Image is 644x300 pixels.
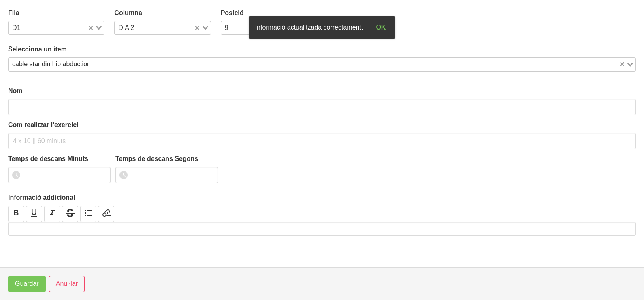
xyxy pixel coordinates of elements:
input: 4 x 10 || 60 minuts [8,133,636,149]
input: Search for option [94,59,618,69]
label: Temps de descans Segons [115,154,218,164]
div: Search for option [8,21,104,35]
span: cable standin hip abduction [10,59,93,69]
div: Search for option [8,57,636,71]
input: Search for option [231,23,299,33]
span: D1 [12,23,20,32]
label: Informació addicional [8,193,636,203]
input: Search for option [137,23,193,33]
div: Search for option [114,21,211,35]
input: Search for option [23,23,87,33]
div: Search for option [221,21,317,35]
label: Fila [8,8,104,18]
button: OK [369,19,392,36]
label: Posició [221,8,317,18]
label: Nom [8,86,636,96]
span: 9 [225,23,228,32]
label: Temps de descans Minuts [8,154,111,164]
label: Columna [114,8,211,18]
label: Selecciona un ítem [8,44,636,54]
span: Anul·lar [56,279,78,289]
label: Com realitzar l'exercici [8,120,636,130]
button: Clear Selected [89,25,93,31]
button: Anul·lar [49,276,85,292]
span: DIA 2 [118,23,134,32]
div: Informació actualitzada correctament. [249,19,370,36]
button: Clear Selected [620,61,624,68]
button: Clear Selected [195,25,199,31]
button: Guardar [8,276,46,292]
span: Guardar [15,279,39,289]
